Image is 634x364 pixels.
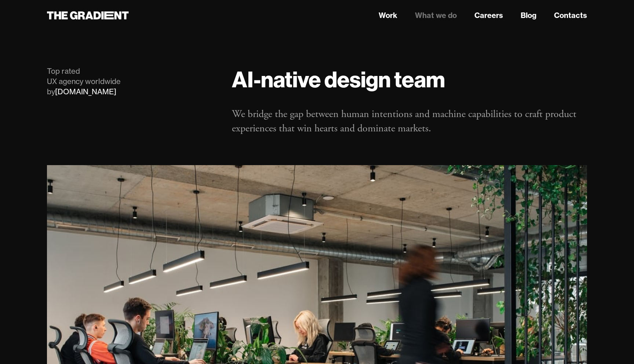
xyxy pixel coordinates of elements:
[47,66,217,97] div: Top rated UX agency worldwide by
[379,10,397,21] a: Work
[554,10,587,21] a: Contacts
[232,66,587,92] h1: AI-native design team
[415,10,457,21] a: What we do
[521,10,536,21] a: Blog
[232,107,587,136] p: We bridge the gap between human intentions and machine capabilities to craft product experiences ...
[474,10,503,21] a: Careers
[55,87,116,96] a: [DOMAIN_NAME]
